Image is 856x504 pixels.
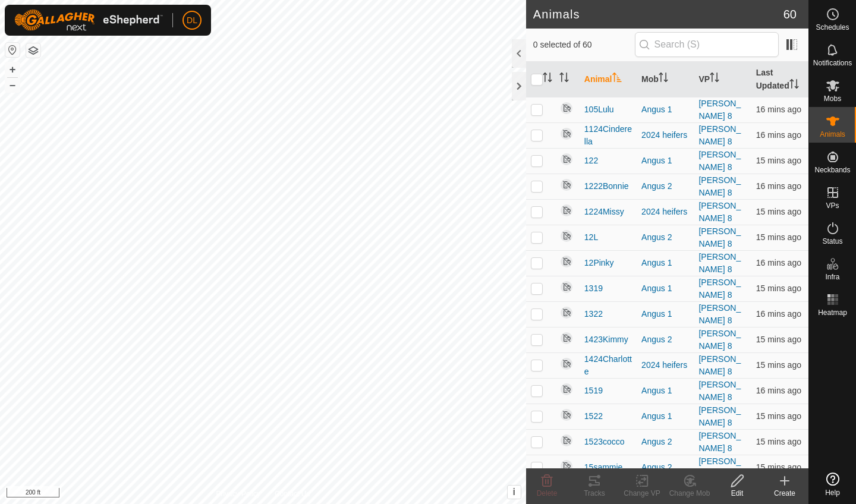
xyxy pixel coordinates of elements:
img: returning off [559,178,574,192]
a: [PERSON_NAME] 8 [698,354,741,376]
img: returning off [559,127,574,141]
span: 24 Sep 2025 at 2:25 am [756,386,801,395]
button: i [508,486,521,499]
span: 1319 [584,282,603,295]
span: 24 Sep 2025 at 2:26 am [756,335,801,344]
a: [PERSON_NAME] 8 [698,405,741,427]
img: returning off [559,229,574,243]
p-sorticon: Activate to sort [559,74,569,84]
div: Edit [713,488,761,499]
span: 24 Sep 2025 at 2:25 am [756,130,801,140]
button: – [5,78,20,92]
button: + [5,62,20,77]
div: 2024 heifers [641,129,689,141]
th: Last Updated [751,62,808,97]
p-sorticon: Activate to sort [543,74,552,84]
span: Infra [825,273,839,281]
span: 0 selected of 60 [533,39,635,51]
a: Privacy Policy [216,489,260,499]
a: [PERSON_NAME] 8 [698,456,741,478]
img: returning off [559,280,574,294]
span: DL [187,14,197,27]
a: [PERSON_NAME] 8 [698,278,741,300]
span: Animals [820,131,845,138]
span: 1322 [584,308,603,320]
div: Angus 1 [641,155,689,167]
a: [PERSON_NAME] 8 [698,252,741,274]
div: Change VP [618,488,666,499]
span: 1224Missy [584,206,624,218]
a: [PERSON_NAME] 8 [698,150,741,172]
img: returning off [559,408,574,422]
span: 12Pinky [584,257,614,269]
div: Angus 1 [641,282,689,295]
div: Angus 2 [641,461,689,474]
span: 1124Cinderella [584,123,632,148]
span: 24 Sep 2025 at 2:26 am [756,437,801,446]
div: Tracks [571,488,618,499]
div: Angus 2 [641,333,689,346]
a: Contact Us [275,489,310,499]
h2: Animals [533,7,783,21]
a: [PERSON_NAME] 8 [698,303,741,325]
span: Mobs [824,95,841,102]
span: 24 Sep 2025 at 2:26 am [756,411,801,421]
a: [PERSON_NAME] 8 [698,201,741,223]
div: Create [761,488,808,499]
span: Heatmap [818,309,847,316]
img: returning off [559,101,574,115]
span: 1523cocco [584,436,625,448]
span: Notifications [813,59,852,67]
span: i [513,487,515,497]
span: 1522 [584,410,603,423]
a: [PERSON_NAME] 8 [698,99,741,121]
span: 24 Sep 2025 at 2:26 am [756,462,801,472]
p-sorticon: Activate to sort [659,74,668,84]
div: Angus 1 [641,410,689,423]
span: 15sammie [584,461,623,474]
th: VP [694,62,751,97]
div: Angus 2 [641,436,689,448]
div: 2024 heifers [641,359,689,371]
button: Reset Map [5,43,20,57]
div: Angus 1 [641,103,689,116]
span: 1222Bonnie [584,180,629,193]
span: 105Lulu [584,103,614,116]
img: returning off [559,382,574,396]
div: Angus 1 [641,257,689,269]
img: returning off [559,203,574,218]
span: 24 Sep 2025 at 2:25 am [756,283,801,293]
th: Mob [637,62,694,97]
span: 24 Sep 2025 at 2:25 am [756,181,801,191]
div: Angus 1 [641,308,689,320]
th: Animal [580,62,637,97]
span: 12L [584,231,598,244]
img: returning off [559,254,574,269]
div: Angus 2 [641,180,689,193]
img: returning off [559,152,574,166]
span: VPs [826,202,839,209]
div: Angus 1 [641,385,689,397]
span: 24 Sep 2025 at 2:25 am [756,105,801,114]
span: 24 Sep 2025 at 2:26 am [756,207,801,216]
span: 24 Sep 2025 at 2:26 am [756,360,801,370]
p-sorticon: Activate to sort [612,74,622,84]
span: Help [825,489,840,496]
a: Help [809,468,856,501]
a: [PERSON_NAME] 8 [698,380,741,402]
input: Search (S) [635,32,779,57]
button: Map Layers [26,43,40,58]
span: 24 Sep 2025 at 2:25 am [756,309,801,319]
img: returning off [559,357,574,371]
span: Status [822,238,842,245]
span: 1423Kimmy [584,333,628,346]
img: returning off [559,305,574,320]
a: [PERSON_NAME] 8 [698,226,741,248]
span: Delete [537,489,558,497]
span: 122 [584,155,598,167]
span: 1519 [584,385,603,397]
div: Angus 2 [641,231,689,244]
span: 24 Sep 2025 at 2:26 am [756,156,801,165]
img: returning off [559,433,574,448]
img: returning off [559,459,574,473]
